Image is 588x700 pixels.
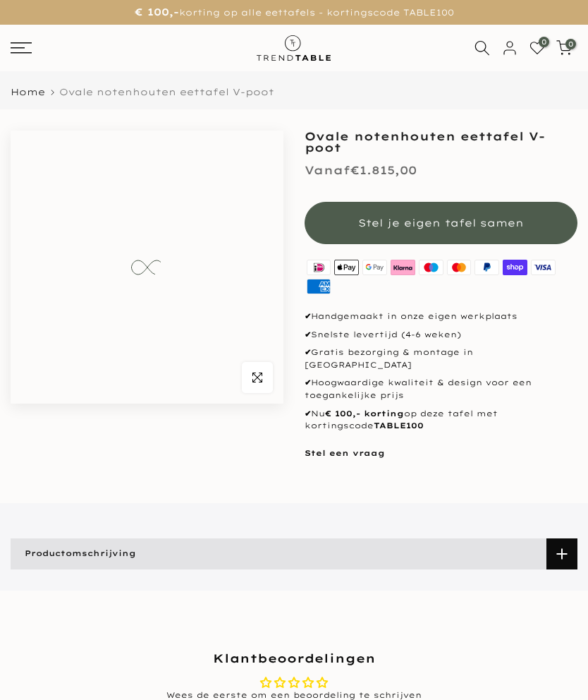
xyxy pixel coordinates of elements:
strong: ✔ [305,330,311,339]
span: Vanaf [305,163,350,177]
h2: Klantbeoordelingen [22,650,566,666]
img: klarna [388,258,417,277]
p: Gratis bezorging & montage in [GEOGRAPHIC_DATA] [305,346,577,371]
strong: € 100,- korting [325,409,404,418]
a: Productomschrijving [11,538,577,569]
a: Stel een vraag [305,448,385,458]
span: Stel je eigen tafel samen [358,217,524,229]
a: Home [11,87,45,97]
span: 0 [565,39,576,49]
img: google pay [361,258,389,277]
div: €1.815,00 [305,160,417,181]
div: Average rating is 0.00 stars [22,675,566,690]
strong: ✔ [305,409,311,418]
span: Productomschrijving [11,540,150,568]
a: 0 [556,40,572,56]
img: trend-table [250,25,338,71]
img: apple pay [333,258,361,277]
iframe: toggle-frame [1,628,72,699]
p: Snelste levertijd (4-6 weken) [305,329,577,342]
button: Stel je eigen tafel samen [305,202,577,244]
span: Ovale notenhouten eettafel V-poot [59,86,274,97]
p: Nu op deze tafel met kortingscode [305,408,577,433]
strong: TABLE100 [374,421,424,430]
img: maestro [417,258,445,277]
img: shopify pay [501,258,529,277]
img: american express [305,277,333,296]
strong: ✔ [305,311,311,321]
img: paypal [473,258,501,277]
strong: ✔ [305,378,311,387]
img: visa [529,258,558,277]
a: 0 [529,40,545,56]
span: 0 [539,37,549,47]
strong: € 100,- [135,6,179,18]
p: Handgemaakt in onze eigen werkplaats [305,310,577,323]
h1: Ovale notenhouten eettafel V-poot [305,131,577,153]
img: ideal [305,258,333,277]
img: master [445,258,473,277]
strong: ✔ [305,347,311,357]
p: Hoogwaardige kwaliteit & design voor een toegankelijke prijs [305,377,577,402]
p: korting op alle eettafels - kortingscode TABLE100 [18,4,570,21]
